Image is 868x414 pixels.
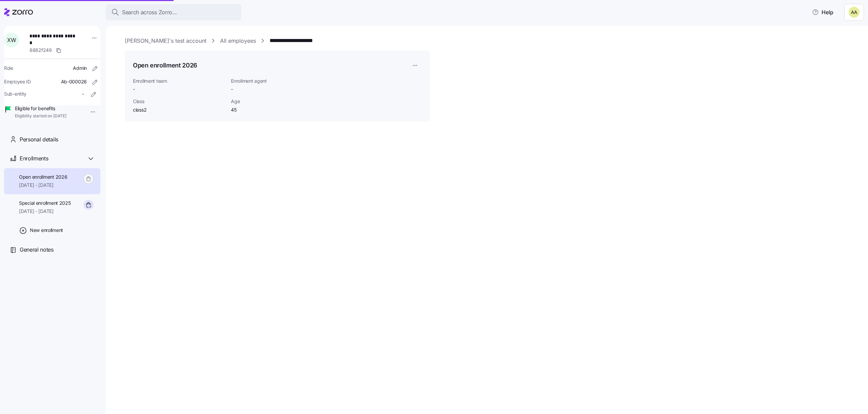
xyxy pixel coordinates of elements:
span: 8882f249 [29,47,52,54]
span: X W [7,37,16,43]
span: Enrollment agent [231,78,299,84]
span: class2 [133,106,225,113]
span: Class [133,98,225,105]
span: - [133,86,225,93]
span: Enrollment team [133,78,225,84]
span: New enrollment [30,227,63,234]
img: 69dbe272839496de7880a03cd36c60c1 [849,7,860,18]
span: Eligible for benefits [15,105,66,112]
span: 45 [231,106,299,113]
span: - [82,91,84,97]
span: Eligibility started on [DATE] [15,113,66,119]
span: Employee ID [4,78,31,85]
span: Ab-000026 [61,78,87,85]
span: [DATE] - [DATE] [19,182,67,189]
h1: Open enrollment 2026 [133,61,197,70]
a: [PERSON_NAME]'s test account [125,37,206,45]
button: Search across Zorro... [106,4,241,20]
span: Help [812,8,833,16]
span: - [231,86,233,93]
span: [DATE] - [DATE] [19,208,71,215]
span: Personal details [20,135,58,144]
span: Special enrollment 2025 [19,200,71,206]
span: Role [4,65,13,72]
button: Help [807,5,839,19]
span: Enrollments [20,154,48,163]
span: Admin [73,65,87,72]
span: General notes [20,245,54,254]
span: Open enrollment 2026 [19,174,67,180]
span: Sub-entity [4,91,26,97]
span: Search across Zorro... [122,8,177,17]
a: All employees [220,37,256,45]
span: Age [231,98,299,105]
